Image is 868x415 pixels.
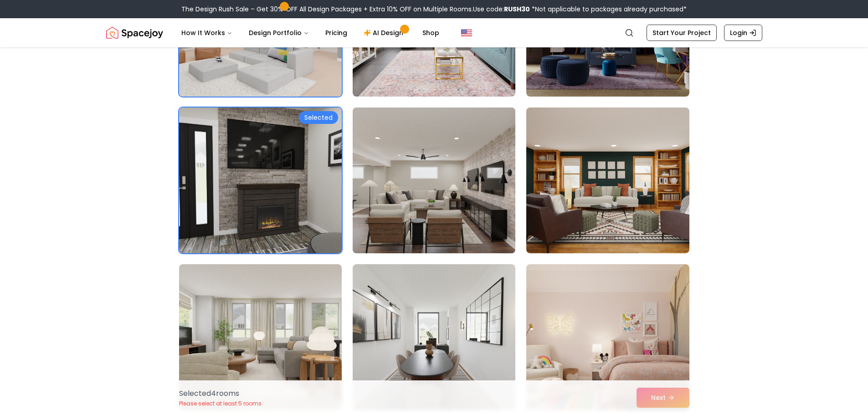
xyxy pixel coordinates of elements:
a: Pricing [318,24,354,42]
button: Design Portfolio [241,24,316,42]
img: Room room-21 [526,108,689,253]
button: How It Works [174,24,240,42]
span: *Not applicable to packages already purchased* [530,5,687,14]
div: Selected [299,111,338,124]
nav: Main [174,24,447,42]
a: AI Design [356,24,413,42]
img: United States [461,27,472,38]
img: Room room-22 [179,264,342,410]
a: Spacejoy [106,24,163,42]
p: Please select at least 5 rooms [179,400,262,407]
b: RUSH30 [504,5,530,14]
span: Use code: [473,5,530,14]
img: Spacejoy Logo [106,24,163,42]
img: Room room-19 [179,108,342,253]
img: Room room-23 [353,264,515,410]
nav: Global [106,18,762,47]
a: Login [724,25,762,41]
img: Room room-20 [349,104,519,257]
a: Shop [415,24,447,42]
a: Start Your Project [647,25,717,41]
div: The Design Rush Sale – Get 30% OFF All Design Packages + Extra 10% OFF on Multiple Rooms. [181,5,687,14]
p: Selected 4 room s [179,388,262,399]
img: Room room-24 [526,264,689,410]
